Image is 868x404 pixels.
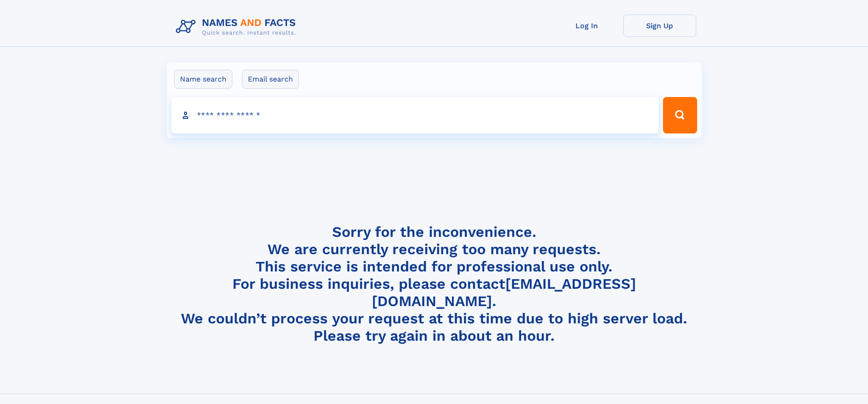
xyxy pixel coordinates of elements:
[174,70,232,89] label: Name search
[550,15,623,37] a: Log In
[623,15,696,37] a: Sign Up
[172,223,696,345] h4: Sorry for the inconvenience. We are currently receiving too many requests. This service is intend...
[242,70,299,89] label: Email search
[372,275,636,310] a: [EMAIL_ADDRESS][DOMAIN_NAME]
[172,15,303,39] img: Logo Names and Facts
[171,97,659,133] input: search input
[663,97,697,133] button: Search Button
